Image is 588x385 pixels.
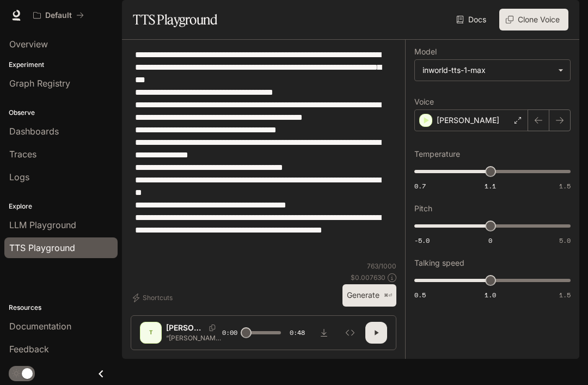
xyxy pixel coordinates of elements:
[422,65,553,76] div: inworld-tts-1-max
[133,9,217,30] h1: TTS Playground
[45,11,72,20] p: Default
[414,48,437,56] p: Model
[414,205,432,212] p: Pitch
[351,273,385,282] p: $ 0.007630
[166,322,205,333] p: [PERSON_NAME]
[131,289,177,307] button: Shortcuts
[414,98,434,106] p: Voice
[205,325,220,331] button: Copy Voice ID
[414,181,426,191] span: 0.7
[437,115,499,126] p: [PERSON_NAME]
[339,322,361,344] button: Inspect
[414,290,426,300] span: 0.5
[384,292,392,299] p: ⌘⏎
[415,60,570,81] div: inworld-tts-1-max
[485,181,496,191] span: 1.1
[488,236,492,245] span: 0
[342,284,396,307] button: Generate⌘⏎
[222,327,237,338] span: 0:00
[414,259,464,267] p: Talking speed
[485,290,496,300] span: 1.0
[28,4,89,26] button: All workspaces
[166,333,222,343] p: “[PERSON_NAME] isn’t just a figure from the past — his covenant moments shaped salvation history!...
[414,236,430,245] span: -5.0
[559,181,571,191] span: 1.5
[290,327,305,338] span: 0:48
[313,322,335,344] button: Download audio
[414,150,460,158] p: Temperature
[367,261,396,271] p: 763 / 1000
[454,9,491,30] a: Docs
[559,236,571,245] span: 5.0
[499,9,568,30] button: Clone Voice
[142,324,160,341] div: T
[559,290,571,300] span: 1.5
